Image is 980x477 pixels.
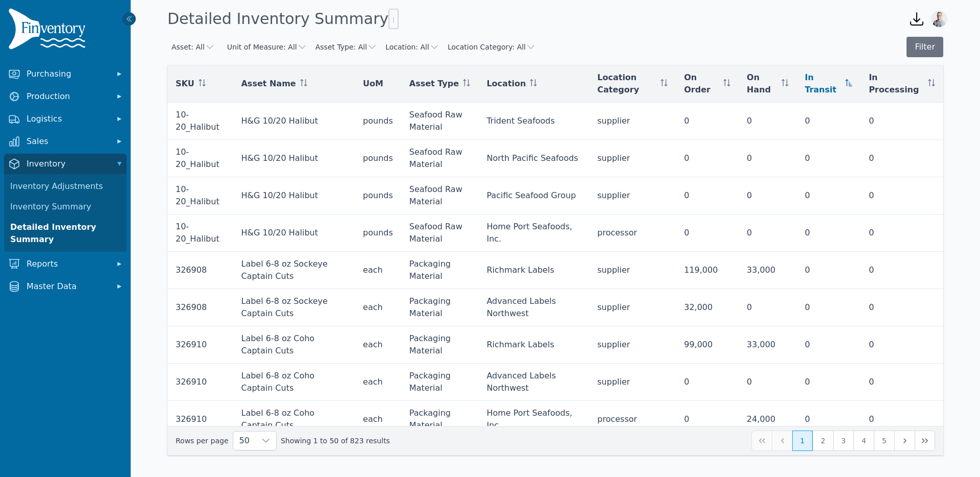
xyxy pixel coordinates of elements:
td: Label 6-8 oz Sockeye Captain Cuts [233,289,355,326]
span: In Processing [869,71,924,96]
span: Master Data [27,280,108,293]
div: 99,000 [684,339,730,351]
td: supplier [589,289,676,326]
td: supplier [589,140,676,177]
div: 0 [805,413,852,425]
div: 24,000 [747,413,789,425]
td: 326910 [167,326,233,364]
button: Master Data [4,276,127,297]
td: 326908 [167,289,233,326]
td: H&G 10/20 Halibut [233,214,355,252]
td: each [355,401,401,438]
td: processor [589,401,676,438]
a: Detailed Inventory Summary [6,217,125,250]
div: 0 [684,413,730,425]
td: Seafood Raw Material [401,177,479,214]
td: Home Port Seafoods, Inc. [478,214,589,252]
span: SKU [176,78,194,90]
button: Page 2 [813,431,833,451]
td: Home Port Seafoods, Inc. [478,401,589,438]
button: Asset: All [171,42,215,52]
span: Production [27,90,108,103]
div: 0 [805,376,852,388]
button: Sales [4,131,127,152]
button: Page 3 [833,431,853,451]
td: 10-20_Halibut [167,103,233,140]
td: 10-20_Halibut [167,177,233,214]
div: 0 [747,301,789,314]
a: Inventory Adjustments [6,176,125,197]
td: Packaging Material [401,401,479,438]
td: Pacific Seafood Group [478,177,589,214]
div: 0 [805,152,852,164]
td: Label 6-8 oz Coho Captain Cuts [233,401,355,438]
div: 0 [869,115,935,127]
button: Location: All [385,42,439,52]
td: 326910 [167,364,233,401]
div: 0 [869,264,935,276]
button: Filter [906,37,943,57]
td: supplier [589,326,676,364]
div: 0 [869,227,935,239]
img: Joshua Benton [931,11,947,27]
div: 0 [805,189,852,202]
td: Seafood Raw Material [401,214,479,252]
button: Page 4 [853,431,874,451]
div: 0 [747,376,789,388]
td: Advanced Labels Northwest [478,289,589,326]
span: Location Category [597,71,656,96]
div: 0 [684,227,730,239]
td: supplier [589,177,676,214]
span: On Hand [747,71,777,96]
button: Last Page [915,431,935,451]
td: H&G 10/20 Halibut [233,177,355,214]
span: Purchasing [27,68,108,80]
td: Packaging Material [401,364,479,401]
td: supplier [589,103,676,140]
button: Page 5 [874,431,894,451]
td: 326908 [167,252,233,289]
button: Purchasing [4,64,127,84]
div: 0 [869,376,935,388]
button: Next Page [894,431,915,451]
td: pounds [355,103,401,140]
td: Label 6-8 oz Coho Captain Cuts [233,326,355,364]
td: 326910 [167,401,233,438]
td: each [355,289,401,326]
span: Reports [27,258,108,270]
td: Packaging Material [401,252,479,289]
td: Label 6-8 oz Sockeye Captain Cuts [233,252,355,289]
button: Production [4,86,127,107]
span: Asset Name [241,78,296,90]
div: 0 [805,115,852,127]
td: Seafood Raw Material [401,103,479,140]
div: 0 [805,339,852,351]
td: 10-20_Halibut [167,140,233,177]
div: 0 [805,264,852,276]
div: 33,000 [747,339,789,351]
td: each [355,326,401,364]
td: pounds [355,214,401,252]
div: 0 [747,227,789,239]
button: Reports [4,254,127,274]
div: 0 [805,301,852,314]
td: supplier [589,364,676,401]
h1: Detailed Inventory Summary [167,9,399,29]
span: Showing 1 to 50 of 823 results [281,436,390,446]
span: In Transit [805,71,841,96]
td: Label 6-8 oz Coho Captain Cuts [233,364,355,401]
td: processor [589,214,676,252]
span: Sales [27,135,108,148]
div: 0 [869,413,935,425]
td: pounds [355,177,401,214]
td: Richmark Labels [478,252,589,289]
span: Inventory [27,158,108,170]
td: H&G 10/20 Halibut [233,140,355,177]
button: Location Category: All [448,42,536,52]
div: 0 [684,115,730,127]
td: Trident Seafoods [478,103,589,140]
div: 33,000 [747,264,789,276]
span: Logistics [27,113,108,125]
span: UoM [363,78,383,90]
td: Packaging Material [401,289,479,326]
